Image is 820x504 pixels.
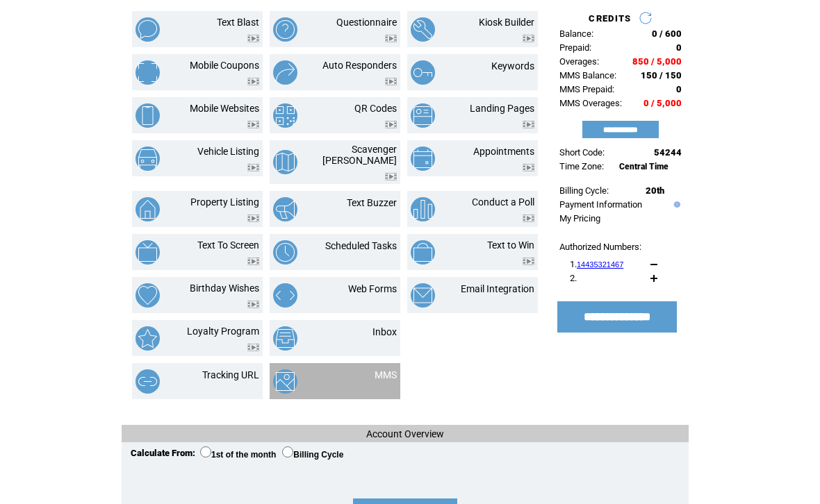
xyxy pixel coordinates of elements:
img: appointments.png [411,146,435,171]
img: video.png [247,258,259,265]
img: video.png [523,121,534,128]
span: Time Zone: [559,161,604,171]
input: Billing Cycle [282,446,293,457]
a: Appointments [473,146,534,157]
span: Overages: [559,56,599,67]
span: Prepaid: [559,42,591,53]
img: keywords.png [411,60,435,85]
a: Scheduled Tasks [325,240,397,251]
a: QR Codes [354,103,397,114]
img: video.png [523,215,534,222]
span: 54244 [654,147,682,158]
img: landing-pages.png [411,103,435,128]
img: qr-codes.png [273,103,297,128]
img: video.png [385,78,397,85]
img: questionnaire.png [273,17,297,42]
img: video.png [523,258,534,265]
span: CREDITS [589,13,631,24]
span: Short Code: [559,147,605,158]
a: Property Listing [190,196,259,208]
a: Birthday Wishes [190,283,259,294]
img: mms.png [273,369,297,394]
a: Keywords [491,60,534,72]
img: loyalty-program.png [136,326,160,351]
img: video.png [247,164,259,171]
img: scheduled-tasks.png [273,240,297,264]
span: 2. [570,273,577,283]
img: property-listing.png [136,197,160,221]
img: text-blast.png [136,17,160,42]
a: Inbox [372,326,397,337]
img: video.png [385,121,397,128]
img: text-buzzer.png [273,197,297,221]
img: video.png [247,78,259,85]
img: mobile-websites.png [136,103,160,128]
img: video.png [247,35,259,42]
a: Email Integration [461,283,534,294]
span: Central Time [619,162,669,171]
span: 20th [646,185,664,196]
img: video.png [523,35,534,42]
span: 150 / 150 [641,70,682,81]
a: Tracking URL [202,369,259,380]
img: video.png [523,164,534,171]
a: Vehicle Listing [197,146,259,157]
img: video.png [385,35,397,42]
img: email-integration.png [411,283,435,308]
img: kiosk-builder.png [411,17,435,42]
a: Auto Responders [322,60,397,71]
label: 1st of the month [200,450,276,460]
span: 0 [676,42,682,53]
a: Loyalty Program [187,326,259,337]
img: conduct-a-poll.png [411,197,435,221]
img: video.png [247,215,259,222]
img: scavenger-hunt.png [273,150,297,174]
span: MMS Prepaid: [559,84,614,94]
img: text-to-screen.png [136,240,160,264]
img: web-forms.png [273,283,297,308]
img: inbox.png [273,326,297,351]
span: MMS Overages: [559,98,622,108]
span: 0 [676,84,682,94]
a: Scavenger [PERSON_NAME] [322,144,397,166]
span: 0 / 5,000 [643,98,682,108]
a: Kiosk Builder [479,17,534,28]
a: Text To Screen [197,240,259,251]
img: video.png [247,301,259,308]
a: Conduct a Poll [472,196,534,208]
img: video.png [247,344,259,351]
img: auto-responders.png [273,60,297,85]
img: video.png [247,121,259,128]
span: Balance: [559,28,593,39]
a: Payment Information [559,199,642,210]
a: My Pricing [559,213,600,224]
a: Mobile Coupons [190,60,259,71]
img: mobile-coupons.png [136,60,160,85]
a: Landing Pages [470,103,534,114]
a: Text Blast [217,17,259,28]
img: vehicle-listing.png [136,146,160,171]
span: Billing Cycle: [559,185,609,196]
a: Mobile Websites [190,103,259,114]
a: MMS [375,369,397,380]
img: text-to-win.png [411,240,435,264]
a: Questionnaire [336,17,397,28]
a: Web Forms [348,283,397,294]
span: 1. [570,259,623,269]
input: 1st of the month [200,446,211,457]
img: tracking-url.png [136,369,160,394]
span: Calculate From: [131,448,195,458]
img: help.gif [671,201,680,208]
span: Authorized Numbers: [559,242,641,252]
a: Text to Win [487,240,534,251]
a: Text Buzzer [347,197,397,208]
span: Account Overview [366,428,444,439]
span: 850 / 5,000 [632,56,682,67]
label: Billing Cycle [282,450,343,460]
span: MMS Balance: [559,70,616,81]
img: video.png [385,173,397,180]
a: 14435321467 [577,260,623,269]
span: 0 / 600 [652,28,682,39]
img: birthday-wishes.png [136,283,160,308]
